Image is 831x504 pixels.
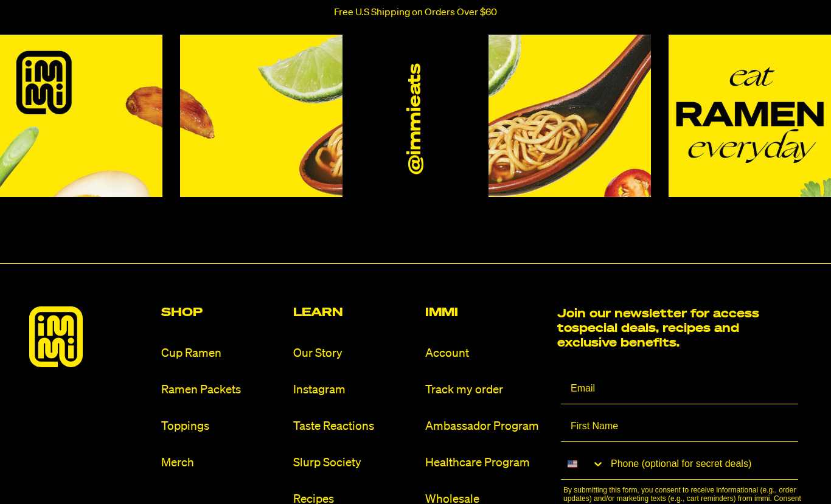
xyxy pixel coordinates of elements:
[161,382,283,398] a: Ramen Packets
[605,449,798,479] input: Phone (optional for secret deals)
[561,374,798,404] input: Email
[293,306,415,319] h2: Learn
[334,7,497,18] p: Free U.S Shipping on Orders Over $60
[669,35,831,197] img: Instagram
[161,418,283,435] a: Toppings
[161,306,283,319] h2: Shop
[425,382,548,398] a: Track my order
[405,63,426,174] a: @immieats
[425,418,548,435] a: Ambassador Program
[180,35,342,197] img: Instagram
[489,35,651,197] img: Instagram
[425,306,548,319] h2: Immi
[6,448,114,498] iframe: Marketing Popup
[161,345,283,362] a: Cup Ramen
[293,455,415,471] a: Slurp Society
[425,455,548,471] a: Healthcare Program
[561,449,605,478] button: Search Countries
[557,306,767,350] h2: Join our newsletter for access to special deals, recipes and exclusive benefits.
[293,418,415,435] a: Taste Reactions
[293,382,415,398] a: Instagram
[29,306,83,367] img: immieats
[425,345,548,362] a: Account
[161,455,283,471] a: Merch
[293,345,415,362] a: Our Story
[561,412,798,442] input: First Name
[568,459,577,469] img: United States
